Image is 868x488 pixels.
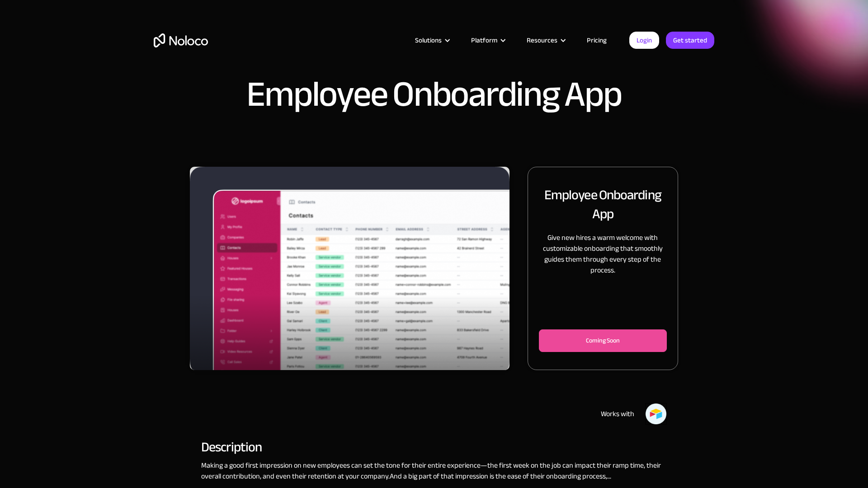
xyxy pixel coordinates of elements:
a: Login [629,32,659,49]
h1: Employee Onboarding App [246,76,621,113]
div: Platform [460,34,515,46]
div: 1 of 3 [190,167,509,370]
a: Get started [666,32,714,49]
h2: Employee Onboarding App [539,185,667,223]
h2: Description [201,443,667,451]
div: Works with [601,408,634,419]
a: Pricing [576,34,618,46]
div: Resources [527,34,557,46]
p: Give new hires a warm welcome with customizable onboarding that smoothly guides them through ever... [539,232,667,276]
div: carousel [190,167,509,370]
p: Making a good first impression on new employees can set the tone for their entire experience—the ... [201,460,667,482]
div: Resources [515,34,576,46]
img: Airtable [645,403,667,425]
div: Platform [471,34,497,46]
div: Solutions [404,34,460,46]
div: Coming Soon [554,335,652,346]
div: Solutions [415,34,442,46]
a: home [154,33,208,47]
